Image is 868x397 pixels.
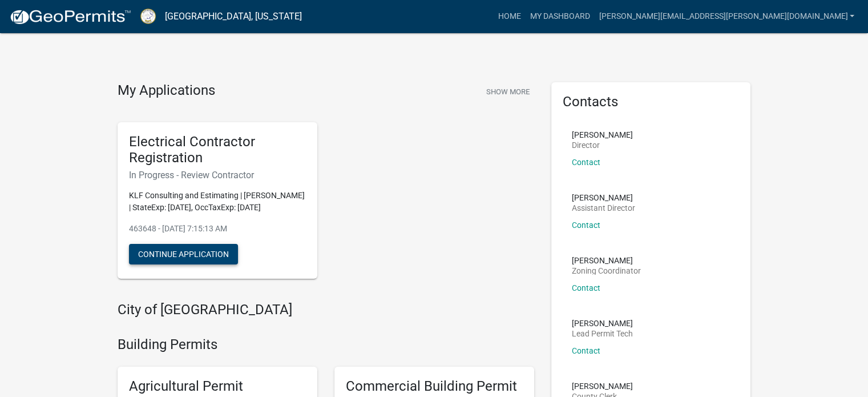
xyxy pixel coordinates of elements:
h4: My Applications [118,82,215,99]
h5: Contacts [563,94,740,110]
img: Putnam County, Georgia [140,9,156,24]
a: [PERSON_NAME][EMAIL_ADDRESS][PERSON_NAME][DOMAIN_NAME] [594,6,859,27]
p: Director [572,141,633,149]
p: Lead Permit Tech [572,330,633,338]
a: My Dashboard [525,6,594,27]
p: 463648 - [DATE] 7:15:13 AM [129,223,306,235]
p: [PERSON_NAME] [572,382,633,390]
p: Assistant Director [572,204,635,212]
a: Contact [572,220,600,230]
button: Continue Application [129,244,238,264]
h5: Electrical Contractor Registration [129,134,306,167]
p: KLF Consulting and Estimating | [PERSON_NAME] | StateExp: [DATE], OccTaxExp: [DATE] [129,190,306,214]
a: Contact [572,346,600,355]
p: [PERSON_NAME] [572,131,633,139]
h4: Building Permits [118,336,534,353]
a: Home [493,6,525,27]
a: Contact [572,283,600,292]
p: [PERSON_NAME] [572,319,633,327]
h4: City of [GEOGRAPHIC_DATA] [118,302,534,318]
p: [PERSON_NAME] [572,256,641,264]
button: Show More [482,82,534,101]
h6: In Progress - Review Contractor [129,170,306,181]
p: Zoning Coordinator [572,267,641,275]
h5: Commercial Building Permit [346,378,523,395]
a: Contact [572,158,600,167]
p: [PERSON_NAME] [572,194,635,202]
h5: Agricultural Permit [129,378,306,395]
a: [GEOGRAPHIC_DATA], [US_STATE] [165,7,302,26]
